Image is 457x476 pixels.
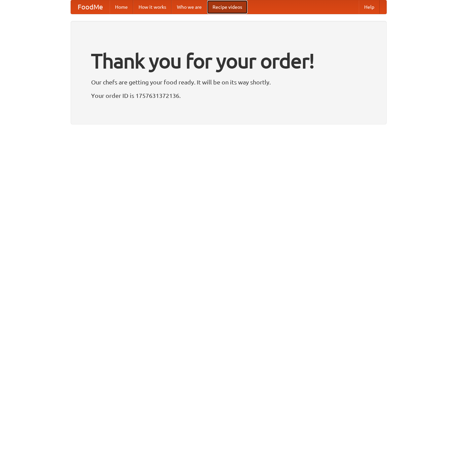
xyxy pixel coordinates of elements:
[91,90,366,101] p: Your order ID is 1757631372136.
[359,0,380,14] a: Help
[91,77,366,87] p: Our chefs are getting your food ready. It will be on its way shortly.
[91,45,366,77] h1: Thank you for your order!
[71,0,110,14] a: FoodMe
[110,0,133,14] a: Home
[172,0,207,14] a: Who we are
[133,0,172,14] a: How it works
[207,0,247,14] a: Recipe videos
